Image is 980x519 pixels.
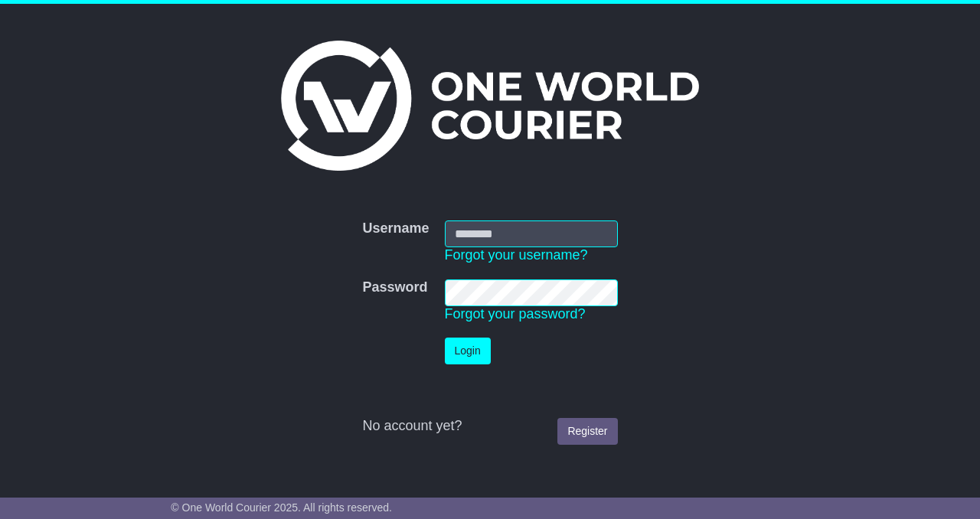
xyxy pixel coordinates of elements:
a: Register [557,418,617,445]
a: Forgot your username? [445,247,588,263]
label: Username [362,220,429,237]
span: © One World Courier 2025. All rights reserved. [171,501,392,514]
img: One World [281,41,699,171]
button: Login [445,338,491,364]
div: No account yet? [362,418,617,435]
label: Password [362,279,427,296]
a: Forgot your password? [445,306,586,322]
